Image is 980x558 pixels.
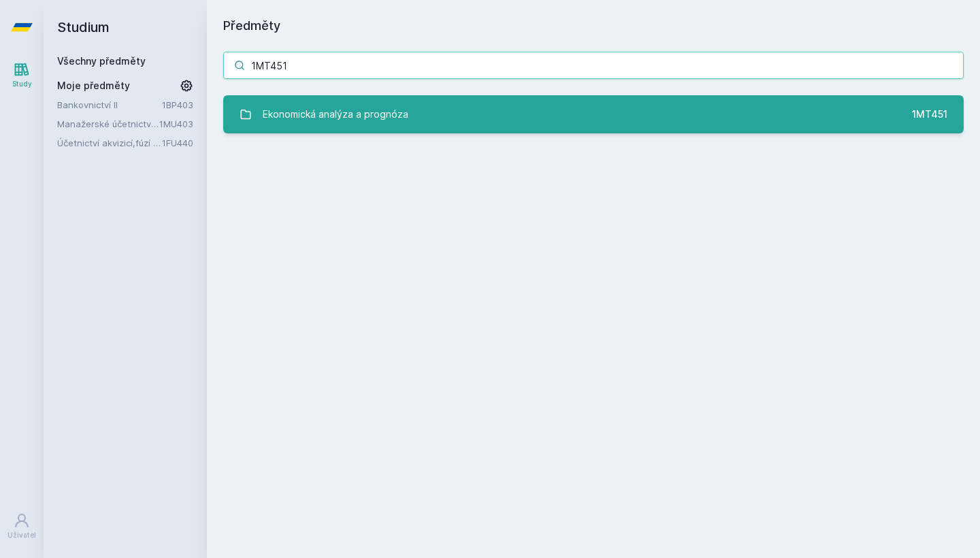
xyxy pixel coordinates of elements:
[223,52,964,79] input: Název nebo ident předmětu…
[912,108,947,121] div: 1MT451
[263,101,408,128] div: Ekonomická analýza a prognóza
[162,99,193,110] a: 1BP403
[57,136,162,150] a: Účetnictví akvizicí,fúzí a jiných vlastn.transakcí-vyš.účet.
[57,117,159,131] a: Manažerské účetnictví II.
[162,137,193,148] a: 1FU440
[3,54,41,96] a: Study
[223,16,964,35] h1: Předměty
[57,79,130,93] span: Moje předměty
[12,79,32,89] div: Study
[57,98,162,112] a: Bankovnictví II
[223,95,964,133] a: Ekonomická analýza a prognóza 1MT451
[7,530,36,540] div: Uživatel
[3,506,41,547] a: Uživatel
[159,118,193,129] a: 1MU403
[57,55,146,67] a: Všechny předměty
